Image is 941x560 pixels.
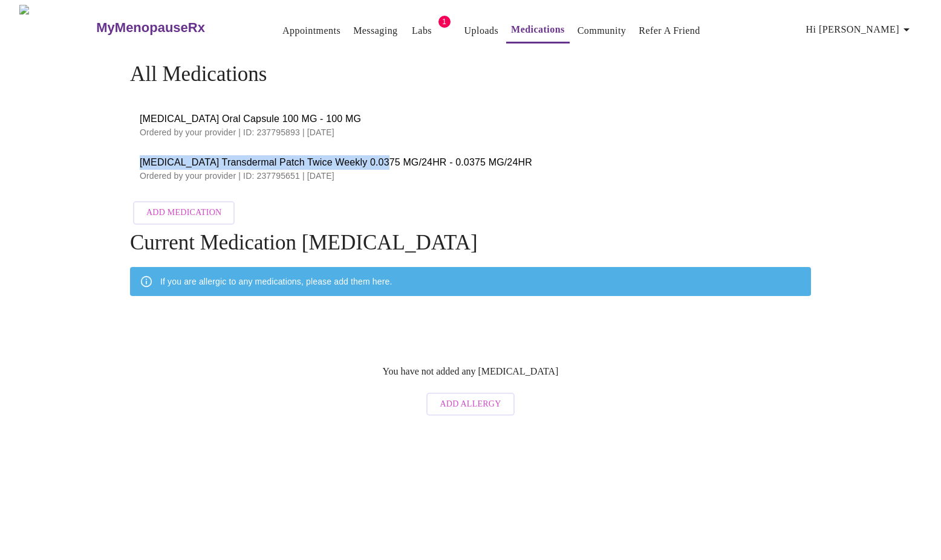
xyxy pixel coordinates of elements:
[140,170,801,182] p: Ordered by your provider | ID: 237795651 | [DATE]
[95,7,253,49] a: MyMenopauseRx
[353,22,397,39] a: Messaging
[282,22,340,39] a: Appointments
[440,397,501,412] span: Add Allergy
[438,16,451,28] span: 1
[511,21,565,38] a: Medications
[160,271,392,292] div: If you are allergic to any medications, please add them here.
[639,22,700,39] a: Refer a Friend
[634,19,705,43] button: Refer a Friend
[96,20,205,36] h3: MyMenopauseRx
[403,19,441,43] button: Labs
[801,18,919,42] button: Hi [PERSON_NAME]
[412,22,432,39] a: Labs
[140,112,801,126] span: [MEDICAL_DATA] Oral Capsule 100 MG - 100 MG
[278,19,345,43] button: Appointments
[506,18,570,43] button: Medications
[130,231,811,255] h4: Current Medication [MEDICAL_DATA]
[19,5,95,50] img: MyMenopauseRx Logo
[460,19,504,43] button: Uploads
[806,21,914,38] span: Hi [PERSON_NAME]
[578,22,627,39] a: Community
[464,22,499,39] a: Uploads
[146,205,221,220] span: Add Medication
[348,19,402,43] button: Messaging
[140,126,801,138] p: Ordered by your provider | ID: 237795893 | [DATE]
[383,366,559,377] p: You have not added any [MEDICAL_DATA]
[130,62,811,86] h4: All Medications
[140,155,801,170] span: [MEDICAL_DATA] Transdermal Patch Twice Weekly 0.0375 MG/24HR - 0.0375 MG/24HR
[426,393,514,416] button: Add Allergy
[133,201,235,225] button: Add Medication
[573,19,631,43] button: Community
